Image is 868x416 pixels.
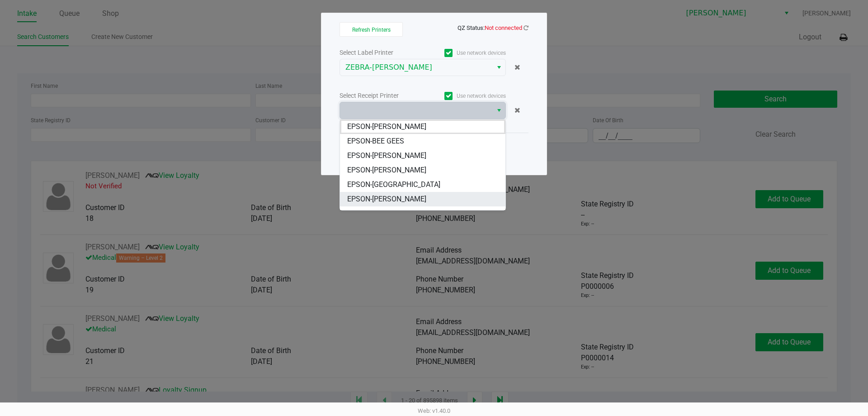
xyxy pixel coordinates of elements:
[485,24,522,31] span: Not connected
[352,27,391,33] span: Refresh Printers
[423,49,506,57] label: Use network devices
[340,48,423,57] div: Select Label Printer
[347,179,440,190] span: EPSON-[GEOGRAPHIC_DATA]
[458,24,528,31] span: QZ Status:
[347,165,426,176] span: EPSON-[PERSON_NAME]
[340,22,403,37] button: Refresh Printers
[347,150,426,161] span: EPSON-[PERSON_NAME]
[423,92,506,100] label: Use network devices
[340,91,423,100] div: Select Receipt Printer
[347,121,426,132] span: EPSON-[PERSON_NAME]
[347,136,404,147] span: EPSON-BEE GEES
[492,102,505,119] button: Select
[345,62,487,73] span: ZEBRA-[PERSON_NAME]
[492,59,505,76] button: Select
[418,407,450,414] span: Web: v1.40.0
[347,194,426,205] span: EPSON-[PERSON_NAME]
[347,208,426,219] span: EPSON-[PERSON_NAME]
